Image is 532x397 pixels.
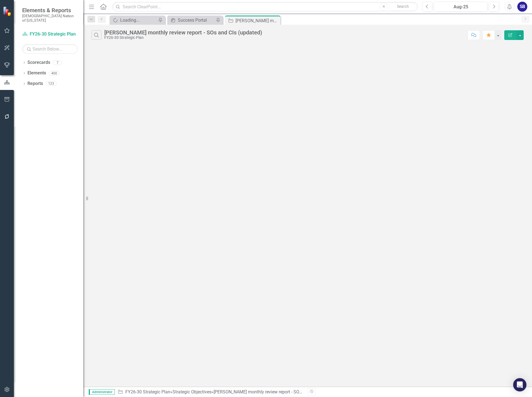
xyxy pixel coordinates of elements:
button: Search [389,3,417,11]
div: 123 [46,81,57,86]
div: [PERSON_NAME] monthly review report - SOs and CIs (updated) [214,389,338,395]
a: FY26-30 Strategic Plan [125,389,170,395]
small: [DEMOGRAPHIC_DATA] Nation of [US_STATE] [22,14,78,23]
div: Success Portal [178,17,214,24]
a: Reports [27,81,43,87]
a: FY26-30 Strategic Plan [22,31,78,37]
div: Loading... [120,17,157,24]
input: Search ClearPoint... [112,2,418,12]
a: Strategic Objectives [173,389,211,395]
span: Search [397,4,409,9]
div: 400 [49,71,60,76]
a: Success Portal [169,17,214,24]
div: 7 [53,60,62,65]
div: Aug-25 [436,4,485,10]
a: Loading... [111,17,157,24]
div: [PERSON_NAME] monthly review report - SOs and CIs (updated) [104,29,262,36]
div: [PERSON_NAME] monthly review report - SOs and CIs (updated) [235,17,279,24]
div: Open Intercom Messenger [513,378,526,391]
button: SB [517,2,527,12]
span: Administrator [89,389,115,395]
span: Elements & Reports [22,7,78,14]
input: Search Below... [22,44,78,54]
button: Aug-25 [434,2,487,12]
div: » » [118,389,303,395]
a: Elements [27,70,46,76]
img: ClearPoint Strategy [3,6,12,16]
a: Scorecards [27,59,50,66]
div: FY26-30 Strategic Plan [104,36,262,40]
